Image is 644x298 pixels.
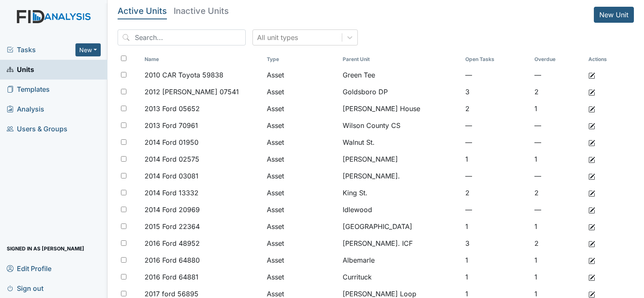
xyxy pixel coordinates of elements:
button: New [75,43,101,56]
span: 2014 Ford 03081 [145,171,199,181]
td: Asset [263,218,339,235]
td: Asset [263,67,339,83]
span: 2010 CAR Toyota 59838 [145,70,223,80]
span: 2013 Ford 70961 [145,120,198,130]
td: 2 [462,184,531,201]
span: Sign out [7,282,43,295]
span: 2016 Ford 64880 [145,255,200,265]
td: Asset [263,235,339,252]
td: — [531,201,585,218]
th: Toggle SortBy [531,52,585,67]
td: Asset [263,168,339,184]
input: Toggle All Rows Selected [121,56,126,61]
span: Units [7,63,34,76]
span: Signed in as [PERSON_NAME] [7,242,84,255]
td: Asset [263,83,339,100]
span: Edit Profile [7,262,51,275]
h5: Inactive Units [174,7,229,15]
td: Green Tee [339,67,462,83]
span: 2013 Ford 05652 [145,104,200,114]
a: New Unit [594,7,634,23]
span: 2016 Ford 64881 [145,272,199,282]
td: 1 [462,269,531,285]
td: — [462,168,531,184]
td: 1 [531,151,585,168]
td: 1 [531,252,585,269]
th: Actions [585,52,627,67]
td: [PERSON_NAME] [339,151,462,168]
input: Search... [118,29,246,45]
td: 3 [462,235,531,252]
td: — [531,168,585,184]
td: Asset [263,117,339,134]
td: [PERSON_NAME] House [339,100,462,117]
td: — [462,201,531,218]
td: [PERSON_NAME]. ICF [339,235,462,252]
span: 2012 [PERSON_NAME] 07541 [145,87,239,97]
span: Templates [7,83,50,96]
td: King St. [339,184,462,201]
td: Goldsboro DP [339,83,462,100]
td: — [462,67,531,83]
td: 2 [531,83,585,100]
td: Wilson County CS [339,117,462,134]
span: 2014 Ford 02575 [145,154,199,164]
div: All unit types [257,32,298,43]
h5: Active Units [118,7,167,15]
span: 2016 Ford 48952 [145,238,200,248]
td: Walnut St. [339,134,462,151]
td: 2 [531,235,585,252]
span: 2014 Ford 20969 [145,205,200,215]
td: Asset [263,269,339,285]
td: Asset [263,151,339,168]
a: Tasks [7,45,75,55]
td: 1 [531,218,585,235]
span: 2014 Ford 01950 [145,137,199,147]
th: Toggle SortBy [263,52,339,67]
td: Currituck [339,269,462,285]
td: — [531,117,585,134]
td: 1 [531,269,585,285]
td: — [462,134,531,151]
span: 2014 Ford 13332 [145,188,199,198]
th: Toggle SortBy [462,52,531,67]
td: 1 [462,252,531,269]
td: — [462,117,531,134]
td: Asset [263,184,339,201]
th: Toggle SortBy [339,52,462,67]
td: Asset [263,134,339,151]
td: 2 [462,100,531,117]
td: [PERSON_NAME]. [339,168,462,184]
td: 1 [462,218,531,235]
td: Albemarle [339,252,462,269]
td: Asset [263,100,339,117]
td: Idlewood [339,201,462,218]
td: 2 [531,184,585,201]
td: [GEOGRAPHIC_DATA] [339,218,462,235]
span: 2015 Ford 22364 [145,221,200,231]
span: Users & Groups [7,122,67,136]
td: — [531,134,585,151]
th: Toggle SortBy [141,52,263,67]
td: Asset [263,201,339,218]
td: 3 [462,83,531,100]
td: Asset [263,252,339,269]
td: 1 [462,151,531,168]
span: Analysis [7,103,44,116]
td: — [531,67,585,83]
td: 1 [531,100,585,117]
